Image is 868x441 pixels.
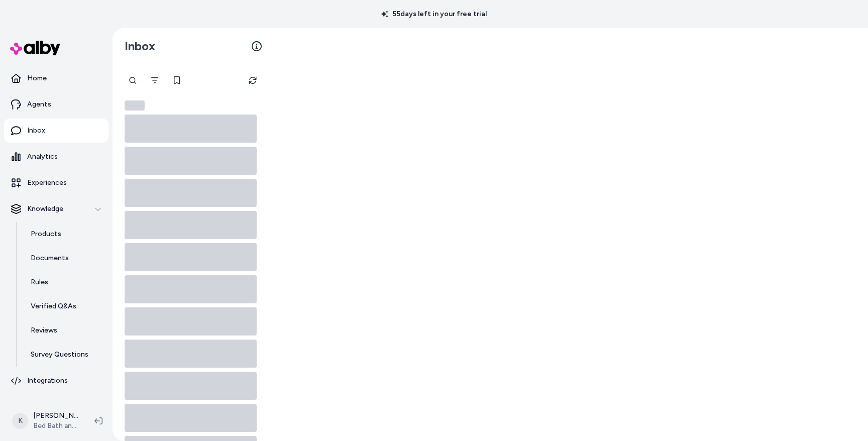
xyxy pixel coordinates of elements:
a: Survey Questions [21,343,108,367]
p: [PERSON_NAME] [33,411,78,421]
a: Products [21,222,108,246]
a: Agents [4,92,108,117]
span: K [12,413,28,429]
a: Documents [21,246,108,270]
p: Experiences [27,178,67,188]
p: Reviews [31,325,57,336]
button: Knowledge [4,197,108,221]
a: Inbox [4,119,108,143]
p: Integrations [27,376,68,386]
p: Inbox [27,126,45,136]
p: Rules [31,277,48,287]
p: Analytics [27,152,58,162]
p: Products [31,229,61,239]
button: Refresh [243,70,263,90]
span: Bed Bath and Beyond [33,421,78,431]
p: Home [27,73,47,83]
h2: Inbox [125,39,155,54]
a: Rules [21,270,108,294]
p: Agents [27,99,51,109]
p: 55 days left in your free trial [375,9,493,19]
p: Survey Questions [31,350,88,360]
a: Integrations [4,369,108,393]
img: alby Logo [10,41,60,55]
a: Home [4,66,108,90]
button: Filter [145,70,165,90]
p: Knowledge [27,204,63,214]
a: Reviews [21,318,108,343]
a: Experiences [4,171,108,195]
a: Analytics [4,145,108,169]
p: Documents [31,253,69,263]
a: Verified Q&As [21,294,108,318]
p: Verified Q&As [31,301,76,311]
button: K[PERSON_NAME]Bed Bath and Beyond [6,405,86,437]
